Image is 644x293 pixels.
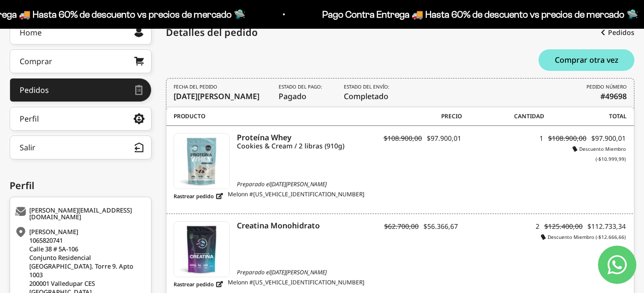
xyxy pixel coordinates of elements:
[20,86,49,94] div: Pedidos
[228,278,364,290] span: Melonn #[US_VEHICLE_IDENTIFICATION_NUMBER]
[174,83,217,90] i: FECHA DEL PEDIDO
[174,190,223,202] a: Rastrear pedido
[174,133,230,189] a: Proteína Whey - Cookies & Cream - Cookies & Cream / 2 libras (910g)
[461,133,543,152] div: 1
[384,222,419,231] s: $62.700,00
[20,57,52,65] div: Comprar
[458,221,539,240] div: 2
[10,179,152,193] div: Perfil
[587,222,626,231] span: $112.733,34
[10,78,152,102] a: Pedidos
[174,221,230,277] a: Creatina Monohidrato
[423,222,458,231] span: $56.366,67
[15,207,144,220] div: [PERSON_NAME][EMAIL_ADDRESS][DOMAIN_NAME]
[174,91,259,101] time: [DATE][PERSON_NAME]
[166,25,258,40] div: Detalles del pedido
[10,107,152,131] a: Perfil
[379,112,462,121] span: Precio
[228,190,364,202] span: Melonn #[US_VEHICLE_IDENTIFICATION_NUMBER]
[237,133,378,150] a: Proteína Whey Cookies & Cream / 2 libras (910g)
[539,49,634,71] button: Comprar otra vez
[174,278,223,290] a: Rastrear pedido
[20,144,35,151] div: Salir
[586,83,627,90] i: PEDIDO NÚMERO
[237,133,378,142] i: Proteína Whey
[270,180,327,188] time: [DATE][PERSON_NAME]
[322,7,638,22] p: Pago Contra Entrega 🚚 Hasta 60% de descuento vs precios de mercado 🛸
[10,21,152,45] a: Home
[10,49,152,73] a: Comprar
[174,112,380,121] span: Producto
[344,83,389,90] i: Estado del envío:
[555,56,619,64] span: Comprar otra vez
[20,29,42,36] div: Home
[384,134,422,143] s: $108.900,00
[427,134,461,143] span: $97.900,01
[548,134,586,143] s: $108.900,00
[279,83,322,90] i: Estado del pago:
[541,234,626,240] i: Descuento Miembro (-$12.666,66)
[279,83,325,102] span: Pagado
[573,146,626,162] i: Descuento Miembro (-$10.999,99)
[462,112,544,121] span: Cantidad
[174,268,377,277] span: Preparado el
[544,222,583,231] s: $125.400,00
[10,135,152,159] button: Salir
[174,134,229,189] img: Proteína Whey - Cookies & Cream - Cookies & Cream / 2 libras (910g)
[544,112,627,121] span: Total
[174,180,379,189] span: Preparado el
[600,90,627,102] b: #49698
[601,24,634,41] a: Pedidos
[237,142,378,150] i: Cookies & Cream / 2 libras (910g)
[20,115,39,123] div: Perfil
[270,268,327,276] time: [DATE][PERSON_NAME]
[591,134,626,143] span: $97.900,01
[344,83,392,102] span: Completado
[174,222,229,277] img: Creatina Monohidrato
[237,221,376,230] a: Creatina Monohidrato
